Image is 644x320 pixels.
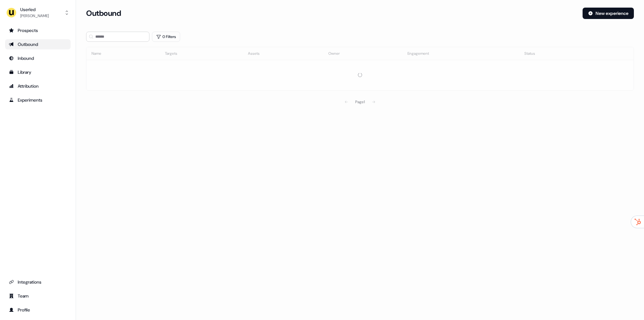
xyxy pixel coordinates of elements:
div: Userled [20,6,49,13]
a: Go to team [5,291,71,301]
a: Go to templates [5,67,71,77]
a: Go to outbound experience [5,39,71,49]
a: Go to prospects [5,25,71,35]
div: Attribution [9,83,67,89]
div: Experiments [9,97,67,103]
a: Go to experiments [5,95,71,105]
button: Userled[PERSON_NAME] [5,5,71,20]
a: Go to attribution [5,81,71,91]
a: Go to profile [5,305,71,315]
div: [PERSON_NAME] [20,13,49,19]
div: Inbound [9,55,67,61]
button: New experience [583,8,634,19]
h3: Outbound [86,9,121,18]
div: Prospects [9,27,67,34]
button: 0 Filters [152,32,180,42]
div: Profile [9,307,67,313]
a: Go to integrations [5,277,71,287]
div: Outbound [9,41,67,47]
div: Team [9,293,67,299]
div: Integrations [9,279,67,285]
div: Library [9,69,67,75]
a: Go to Inbound [5,53,71,63]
